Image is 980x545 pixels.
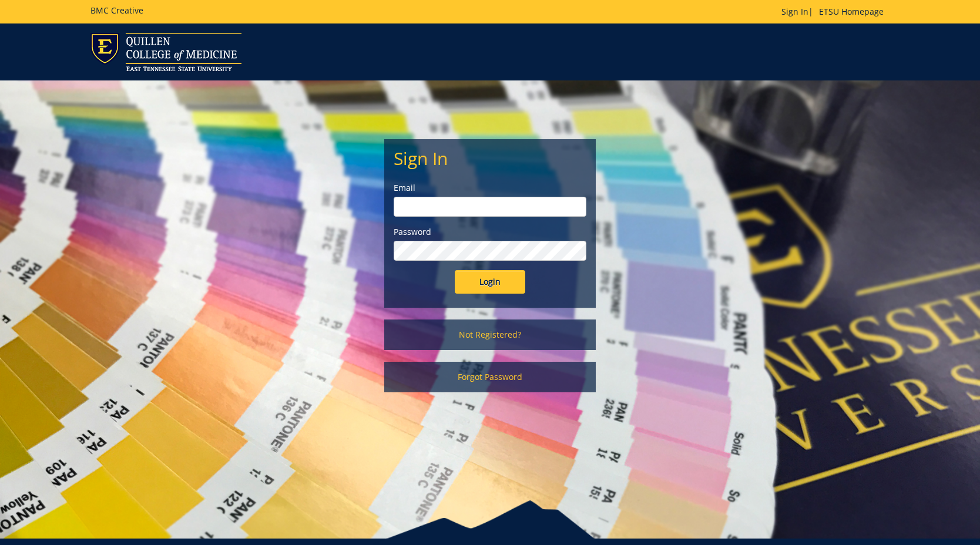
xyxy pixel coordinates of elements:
[781,6,890,18] p: |
[384,319,596,350] a: Not Registered?
[384,362,596,392] a: Forgot Password
[781,6,808,17] a: Sign In
[90,6,143,15] h5: BMC Creative
[455,270,525,294] input: Login
[394,149,586,168] h2: Sign In
[813,6,890,17] a: ETSU Homepage
[90,33,241,71] img: ETSU logo
[394,226,586,238] label: Password
[394,182,586,194] label: Email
